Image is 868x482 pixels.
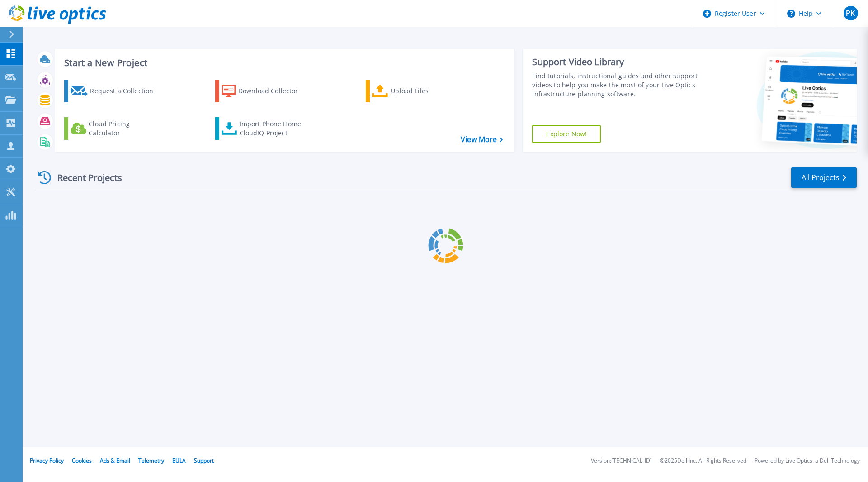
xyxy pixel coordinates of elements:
a: EULA [172,457,186,464]
div: Import Phone Home CloudIQ Project [240,119,310,138]
a: Upload Files [366,80,467,102]
li: Powered by Live Optics, a Dell Technology [755,458,860,464]
a: Telemetry [138,457,164,464]
a: Download Collector [215,80,316,102]
h3: Start a New Project [64,58,503,68]
div: Find tutorials, instructional guides and other support videos to help you make the most of your L... [532,72,702,99]
a: Ads & Email [100,457,130,464]
div: Support Video Library [532,56,702,68]
span: PK [846,10,855,17]
div: Request a Collection [90,82,162,100]
div: Download Collector [238,82,311,100]
a: Request a Collection [64,80,165,102]
div: Upload Files [391,82,463,100]
a: Cloud Pricing Calculator [64,117,165,140]
a: All Projects [791,167,857,188]
div: Cloud Pricing Calculator [89,119,161,138]
a: View More [461,135,503,144]
div: Recent Projects [35,167,134,189]
a: Support [194,457,214,464]
a: Explore Now! [532,125,601,143]
a: Cookies [72,457,92,464]
a: Privacy Policy [30,457,64,464]
li: © 2025 Dell Inc. All Rights Reserved [660,458,746,464]
li: Version: [TECHNICAL_ID] [591,458,652,464]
